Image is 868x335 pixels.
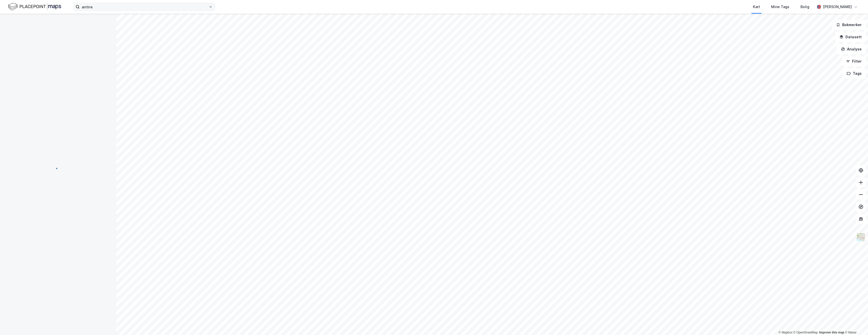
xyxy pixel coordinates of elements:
div: Kart [753,4,760,10]
button: Analyse [837,44,866,54]
a: Mapbox [778,331,792,334]
img: spinner.a6d8c91a73a9ac5275cf975e30b51cfb.svg [54,167,62,175]
a: Improve this map [819,331,844,334]
img: Z [856,232,866,242]
input: Søk på adresse, matrikkel, gårdeiere, leietakere eller personer [80,3,209,11]
button: Filter [842,56,866,66]
div: Kontrollprogram for chat [843,311,868,335]
button: Tags [842,68,866,79]
iframe: Chat Widget [843,311,868,335]
div: Bolig [800,4,809,10]
a: OpenStreetMap [793,331,818,334]
button: Bokmerker [832,20,866,30]
div: Mine Tags [771,4,789,10]
button: Datasett [835,32,866,42]
div: [PERSON_NAME] [823,4,852,10]
img: logo.f888ab2527a4732fd821a326f86c7f29.svg [8,2,61,11]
